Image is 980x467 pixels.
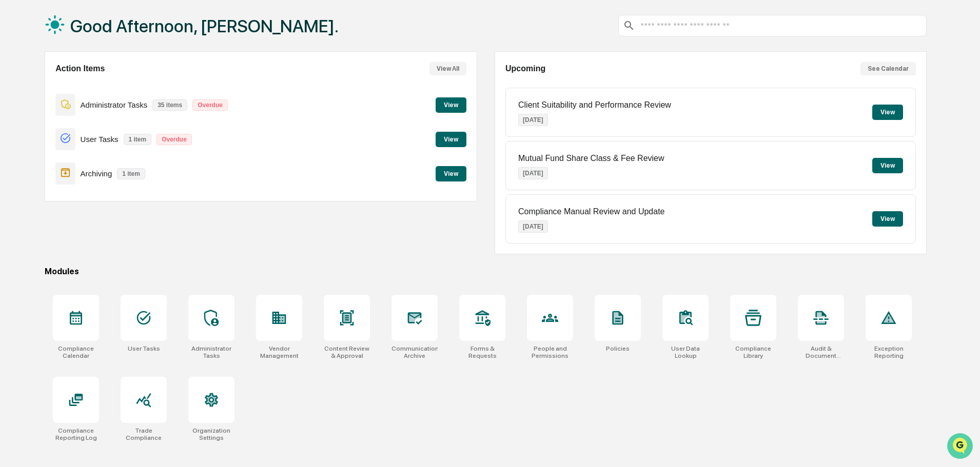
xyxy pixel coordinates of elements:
[72,173,124,181] a: Powered byPylon
[6,145,69,163] a: 🔎Data Lookup
[436,97,466,113] button: View
[10,22,187,38] p: How can we help?
[436,99,466,109] a: View
[518,207,665,216] p: Compliance Manual Review and Update
[947,433,975,461] iframe: Open customer support
[606,345,630,352] div: Policies
[256,345,302,359] div: Vendor Management
[10,130,18,138] div: 🖐️
[6,125,70,144] a: 🖐️Preclearance
[156,134,192,145] p: Overdue
[872,158,903,173] button: View
[662,345,709,359] div: User Data Lookup
[10,78,29,97] img: 1746055101610-c473b297-6a78-478c-a979-82029cc54cd1
[518,100,671,110] p: Client Suitability and Performance Review
[860,62,916,75] button: See Calendar
[436,166,466,181] button: View
[117,168,145,179] p: 1 item
[35,78,168,89] div: Start new chat
[459,345,505,359] div: Forms & Requests
[730,345,776,359] div: Compliance Library
[21,129,66,139] span: Preclearance
[102,174,124,181] span: Pylon
[85,129,127,139] span: Attestations
[128,345,160,352] div: User Tasks
[436,134,466,144] a: View
[872,211,903,227] button: View
[174,82,187,94] button: Start new chat
[27,47,169,57] input: Clear
[53,345,99,359] div: Compliance Calendar
[45,267,927,276] div: Modules
[81,169,112,178] p: Archiving
[436,132,466,147] button: View
[53,427,99,441] div: Compliance Reporting Log
[81,100,148,109] p: Administrator Tasks
[505,64,545,73] h2: Upcoming
[81,135,119,144] p: User Tasks
[188,345,234,359] div: Administrator Tasks
[192,99,228,111] p: Overdue
[527,345,573,359] div: People and Permissions
[518,167,548,179] p: [DATE]
[21,149,65,159] span: Data Lookup
[70,125,131,144] a: 🗄️Attestations
[872,105,903,120] button: View
[70,16,339,36] h1: Good Afternoon, [PERSON_NAME].
[429,62,466,75] button: View All
[152,99,187,111] p: 35 items
[391,345,438,359] div: Communications Archive
[10,150,18,158] div: 🔎
[74,130,83,138] div: 🗄️
[188,427,234,441] div: Organization Settings
[121,427,167,441] div: Trade Compliance
[798,345,844,359] div: Audit & Document Logs
[518,220,548,233] p: [DATE]
[124,134,152,145] p: 1 item
[518,154,664,163] p: Mutual Fund Share Class & Fee Review
[518,114,548,126] p: [DATE]
[55,64,105,73] h2: Action Items
[436,168,466,178] a: View
[35,89,130,97] div: We're available if you need us!
[866,345,912,359] div: Exception Reporting
[324,345,370,359] div: Content Review & Approval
